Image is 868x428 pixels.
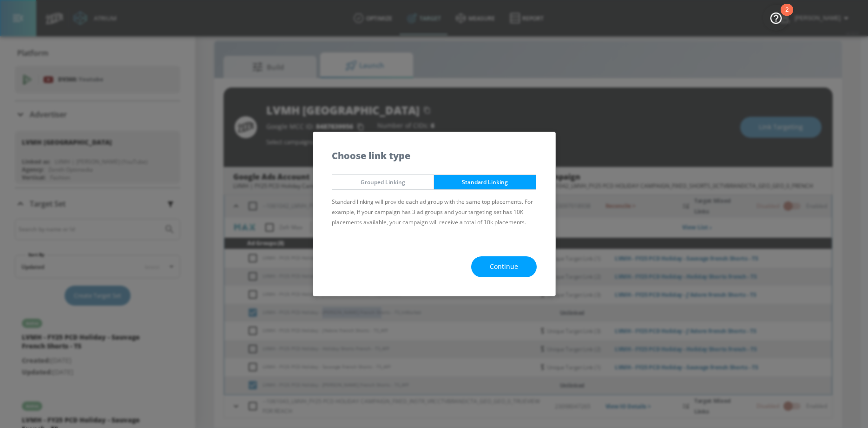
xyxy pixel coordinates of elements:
[434,174,536,190] button: Standard Linking
[785,10,789,22] div: 2
[763,5,789,31] button: Open Resource Center, 2 new notifications
[332,151,410,160] h5: Choose link type
[332,174,434,190] button: Grouped Linking
[441,177,529,187] span: Standard Linking
[490,261,518,273] span: Continue
[471,256,537,277] button: Continue
[339,177,427,187] span: Grouped Linking
[332,197,537,227] p: Standard linking will provide each ad group with the same top placements. For example, if your ca...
